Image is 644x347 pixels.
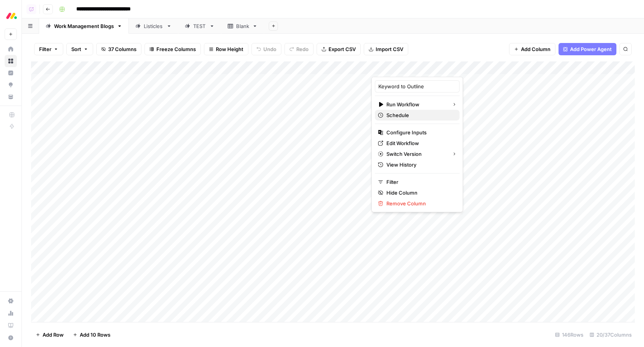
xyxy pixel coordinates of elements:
a: Listicles [129,18,178,34]
div: 20/37 Columns [586,329,635,341]
span: Filter [386,178,453,186]
span: Add Row [43,331,64,339]
a: Work Management Blogs [39,18,129,34]
a: Usage [5,307,17,319]
span: Switch Version [386,150,446,158]
span: Undo [263,45,276,53]
span: Schedule [386,111,453,119]
button: Help + Support [5,332,17,344]
a: Opportunities [5,79,17,91]
a: Your Data [5,91,17,103]
span: Sort [71,45,81,53]
button: Add Column [509,43,555,55]
a: TEST [178,18,221,34]
button: Filter [34,43,63,55]
span: Import CSV [376,45,403,53]
img: Monday.com Logo [5,9,18,23]
span: Run Workflow [386,101,446,108]
a: Learning Hub [5,319,17,332]
button: 37 Columns [96,43,141,55]
span: Configure Inputs [386,129,453,136]
div: Listicles [144,22,163,30]
button: Redo [284,43,314,55]
a: Settings [5,295,17,307]
span: Export CSV [329,45,356,53]
button: Import CSV [364,43,408,55]
button: Export CSV [317,43,361,55]
span: View History [386,161,453,169]
button: Row Height [204,43,248,55]
button: Add 10 Rows [68,329,115,341]
span: Add Power Agent [570,45,612,53]
div: 146 Rows [552,329,586,341]
span: Add Column [521,45,550,53]
button: Workspace: Monday.com [5,6,17,25]
button: Add Power Agent [559,43,616,55]
span: Row Height [216,45,243,53]
span: 37 Columns [108,45,136,53]
div: Work Management Blogs [54,22,114,30]
button: Freeze Columns [145,43,201,55]
a: Blank [221,18,264,34]
span: Edit Workflow [386,139,453,147]
button: Undo [251,43,281,55]
a: Insights [5,67,17,79]
button: Add Row [31,329,68,341]
span: Add 10 Rows [80,331,110,339]
button: Sort [66,43,93,55]
a: Browse [5,55,17,67]
span: Hide Column [386,189,453,197]
a: Home [5,43,17,55]
span: Filter [39,45,51,53]
span: Remove Column [386,200,453,207]
div: Blank [236,22,249,30]
span: Redo [296,45,309,53]
span: Freeze Columns [156,45,196,53]
div: TEST [193,22,206,30]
